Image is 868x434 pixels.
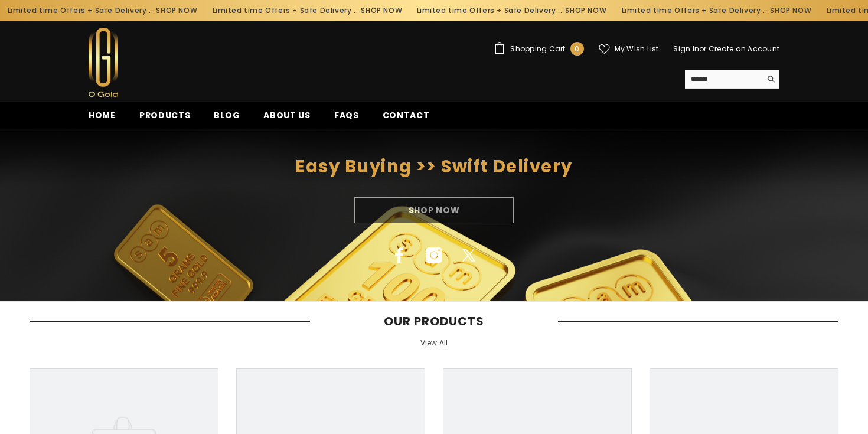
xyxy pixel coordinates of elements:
span: Products [139,109,191,121]
a: SHOP NOW [769,4,810,17]
div: Limited time Offers + Safe Delivery .. [408,1,613,20]
span: Home [89,109,116,121]
span: Blog [214,109,240,121]
span: Our Products [310,314,558,328]
a: SHOP NOW [360,4,401,17]
span: FAQs [334,109,359,121]
span: Shopping Cart [510,45,565,53]
span: My Wish List [615,45,659,53]
button: Search [761,70,779,88]
a: View All [420,338,448,348]
span: or [699,44,706,54]
a: Create an Account [709,44,779,54]
a: Products [128,109,203,129]
a: Sign In [673,44,699,54]
summary: Search [685,70,779,89]
div: Limited time Offers + Safe Delivery .. [613,1,818,20]
img: Ogold Shop [89,28,118,97]
span: Contact [383,109,430,121]
span: About us [263,109,311,121]
a: About us [252,109,322,129]
a: Contact [371,109,442,129]
a: Shopping Cart [494,42,583,56]
a: FAQs [322,109,371,129]
a: Blog [202,109,252,129]
div: Limited time Offers + Safe Delivery .. [203,1,408,20]
a: SHOP NOW [564,4,605,17]
a: Home [77,109,128,129]
span: 0 [575,43,579,56]
a: SHOP NOW [155,4,196,17]
a: My Wish List [599,44,659,54]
